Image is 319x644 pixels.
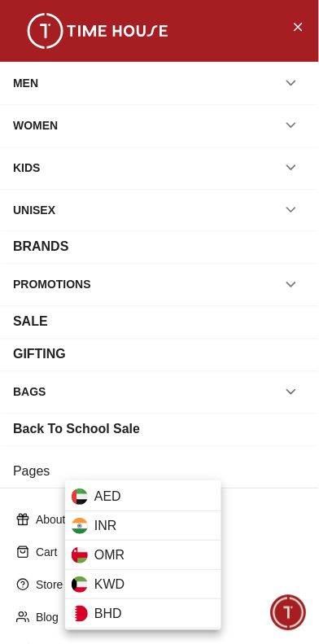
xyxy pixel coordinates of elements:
[94,546,125,566] span: OMR
[271,596,307,632] div: Chat Widget
[94,517,117,537] span: INR
[94,488,121,507] span: AED
[94,605,122,624] span: BHD
[94,576,125,595] span: KWD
